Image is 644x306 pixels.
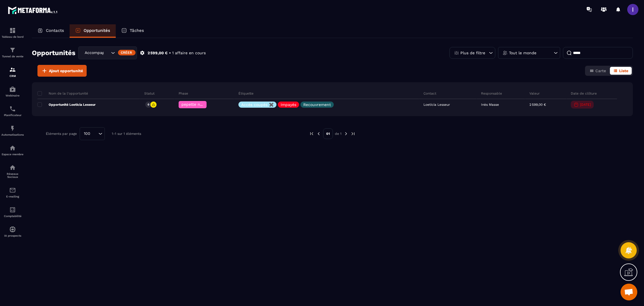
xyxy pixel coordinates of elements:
a: automationsautomationsAutomatisations [1,121,24,140]
button: Carte [586,67,609,75]
p: Réseaux Sociaux [1,172,24,178]
p: CRM [1,74,24,77]
p: Inès Masse [481,103,499,107]
p: 0 [148,103,149,107]
a: formationformationCRM [1,62,24,82]
button: Liste [610,67,632,75]
a: Opportunités [70,24,116,38]
span: Carte [595,69,606,73]
img: formation [9,47,16,53]
p: IA prospects [1,234,24,237]
img: email [9,187,16,194]
img: next [344,131,349,136]
a: Ouvrir le chat [621,284,637,300]
p: Contacts [46,28,64,33]
p: Espace membre [1,153,24,156]
p: Tableau de bord [1,35,24,38]
span: pepette non active [181,102,218,107]
button: Ajout opportunité [37,65,87,77]
p: 2 599,00 € [148,50,168,56]
p: Automatisations [1,133,24,136]
p: Planificateur [1,114,24,117]
p: Phase [179,91,188,96]
p: Comptabilité [1,215,24,218]
p: 1-1 sur 1 éléments [112,132,141,136]
img: next [351,131,356,136]
img: automations [9,226,16,233]
a: accountantaccountantComptabilité [1,202,24,222]
a: schedulerschedulerPlanificateur [1,101,24,121]
img: formation [9,27,16,34]
p: Statut [144,91,155,96]
div: Search for option [78,46,137,59]
p: 01 [323,128,333,139]
p: Date de clôture [571,91,597,96]
p: de 1 [335,131,342,136]
p: Impayés [281,103,296,107]
span: Accompagnement 4 mois [83,50,104,56]
p: Tunnel de vente [1,55,24,58]
img: scheduler [9,105,16,112]
h2: Opportunités [32,47,75,58]
img: logo [8,5,58,15]
span: Ajout opportunité [49,68,83,74]
a: formationformationTableau de bord [1,23,24,43]
p: Éléments par page [46,132,77,136]
img: automations [9,145,16,151]
img: prev [309,131,314,136]
p: Valeur [529,91,540,96]
p: Responsable [481,91,502,96]
p: Contact [423,91,436,96]
p: Recouvrement [303,103,331,107]
p: Étiquette [238,91,254,96]
img: social-network [9,164,16,171]
a: social-networksocial-networkRéseaux Sociaux [1,160,24,183]
p: E-mailing [1,195,24,198]
a: automationsautomationsEspace membre [1,140,24,160]
div: Search for option [80,127,105,140]
p: • [169,50,171,56]
p: Plus de filtre [460,51,485,55]
a: automationsautomationsWebinaire [1,82,24,101]
div: Créer [118,50,136,55]
p: Tâches [130,28,144,33]
img: formation [9,66,16,73]
p: [DATE] [580,103,591,107]
img: accountant [9,206,16,213]
p: 1 affaire en cours [172,50,206,56]
a: Tâches [116,24,150,38]
p: Tout le monde [509,51,536,55]
p: Opportunité Loeticia Lesseur [37,102,96,107]
p: Webinaire [1,94,24,97]
a: Contacts [32,24,70,38]
span: 100 [82,131,92,137]
p: Accès coupés ✖️ [241,103,274,107]
span: Liste [619,69,628,73]
img: prev [316,131,321,136]
a: emailemailE-mailing [1,183,24,202]
p: Opportunités [84,28,110,33]
input: Search for option [104,50,110,56]
input: Search for option [92,131,97,137]
a: formationformationTunnel de vente [1,43,24,62]
img: automations [9,86,16,93]
p: Nom de la l'opportunité [37,91,88,96]
p: 2 599,00 € [529,103,546,107]
img: automations [9,125,16,132]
